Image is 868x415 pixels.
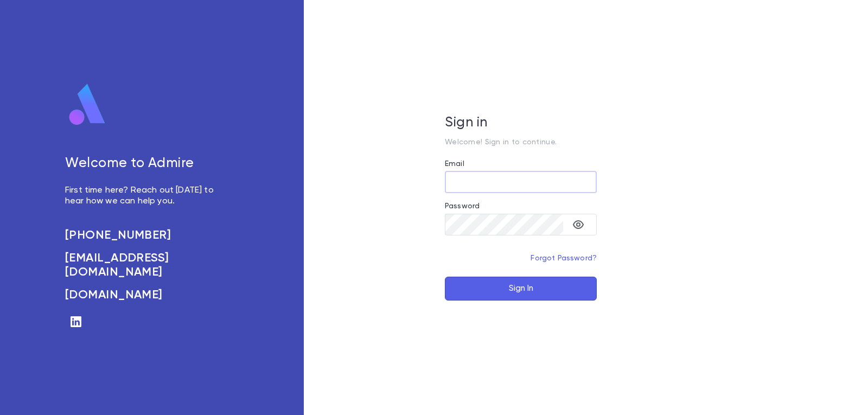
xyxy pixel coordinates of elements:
[65,251,226,279] a: [EMAIL_ADDRESS][DOMAIN_NAME]
[445,202,480,210] label: Password
[445,159,464,168] label: Email
[445,138,597,146] p: Welcome! Sign in to continue.
[65,228,226,242] a: [PHONE_NUMBER]
[65,83,110,126] img: logo
[65,185,226,207] p: First time here? Reach out [DATE] to hear how we can help you.
[65,156,226,172] h5: Welcome to Admire
[65,288,226,302] a: [DOMAIN_NAME]
[567,214,589,235] button: toggle password visibility
[445,277,597,301] button: Sign In
[445,115,597,131] h5: Sign in
[531,254,597,262] a: Forgot Password?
